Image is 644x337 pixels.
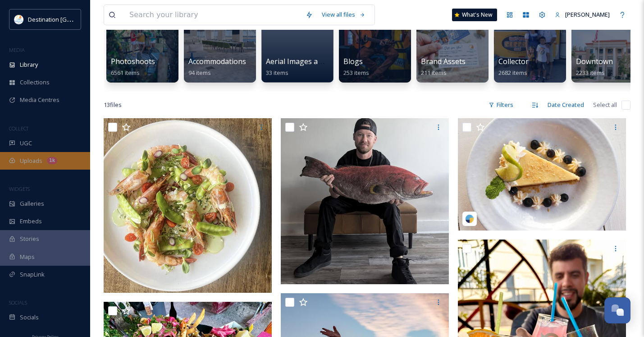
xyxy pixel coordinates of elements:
button: Open Chat [604,297,630,323]
div: Date Created [543,96,589,114]
span: WIDGETS [9,185,30,192]
span: Collections [20,78,50,87]
span: Galleries [20,199,44,208]
img: download.png [14,15,23,24]
a: Aerial Images and Video33 items [266,57,347,77]
span: MEDIA [9,46,25,53]
span: Stories [20,235,39,243]
span: Downtown [576,56,613,66]
span: SOCIALS [9,299,27,306]
span: Accommodations [188,56,246,66]
span: SnapLink [20,270,45,279]
span: 211 items [421,69,447,77]
img: snapsea-logo.png [465,214,474,223]
span: Destination [GEOGRAPHIC_DATA] [28,15,118,23]
a: Brand Assets211 items [421,57,466,77]
span: 6561 items [111,69,140,77]
a: Downtown2233 items [576,57,613,77]
input: Search your library [125,5,301,25]
span: 253 items [343,69,369,77]
span: 33 items [266,69,288,77]
span: Library [20,60,38,69]
span: 13 file s [104,101,122,109]
span: Media Centres [20,96,59,104]
span: [PERSON_NAME] [565,10,610,18]
span: Photoshoots [111,56,155,66]
span: UGC [20,139,32,148]
span: 94 items [188,69,211,77]
span: COLLECT [9,125,28,132]
span: Collector [498,56,529,66]
span: 2682 items [498,69,527,77]
span: Aerial Images and Video [266,56,347,66]
span: Socials [20,313,39,322]
span: Select all [593,101,617,109]
a: View all files [317,6,370,23]
img: ext_1749684989.23151_Chef@standrewsbodega.com-IMG_5027.jpeg [281,118,449,284]
img: ext_1749684992.57043_Chef@standrewsbodega.com-IMG_5028.jpeg [104,118,272,293]
a: Photoshoots6561 items [111,57,155,77]
span: 2233 items [576,69,605,77]
span: Embeds [20,217,42,226]
a: Blogs253 items [343,57,369,77]
span: Blogs [343,56,363,66]
a: Collector2682 items [498,57,529,77]
a: What's New [452,9,497,21]
img: harrisonskitchenandbar-18431134801078157.jpeg [458,118,626,231]
span: Uploads [20,157,42,165]
a: Accommodations94 items [188,57,246,77]
div: 1k [47,157,57,164]
span: Maps [20,253,35,261]
div: Filters [484,96,518,114]
span: Brand Assets [421,56,466,66]
a: [PERSON_NAME] [550,6,614,23]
